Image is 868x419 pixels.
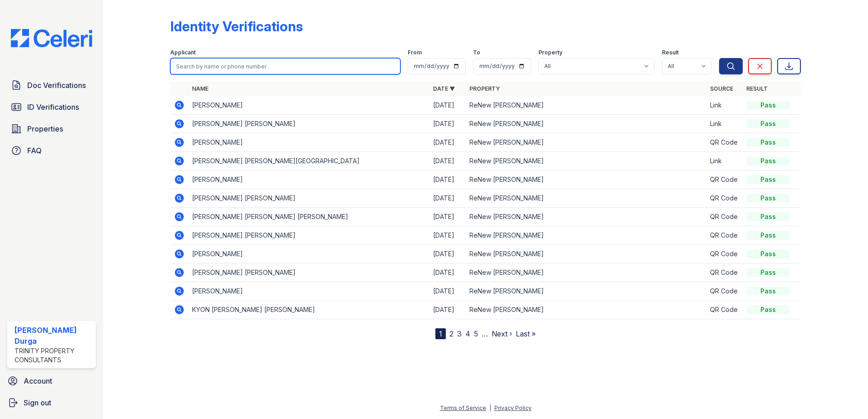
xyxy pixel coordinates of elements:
[746,119,790,128] div: Pass
[429,245,466,263] td: [DATE]
[188,115,429,133] td: [PERSON_NAME] [PERSON_NAME]
[15,325,92,346] div: [PERSON_NAME] Durga
[466,282,707,301] td: ReNew [PERSON_NAME]
[706,263,743,282] td: QR Code
[746,305,790,314] div: Pass
[706,171,743,189] td: QR Code
[706,208,743,226] td: QR Code
[746,268,790,277] div: Pass
[706,152,743,171] td: Link
[469,85,500,92] a: Property
[170,58,400,74] input: Search by name or phone number
[7,98,96,116] a: ID Verifications
[449,329,454,338] a: 2
[188,282,429,301] td: [PERSON_NAME]
[706,226,743,245] td: QR Code
[27,80,86,91] span: Doc Verifications
[188,245,429,263] td: [PERSON_NAME]
[706,96,743,115] td: Link
[466,115,707,133] td: ReNew [PERSON_NAME]
[466,245,707,263] td: ReNew [PERSON_NAME]
[7,141,96,160] a: FAQ
[429,301,466,319] td: [DATE]
[429,208,466,226] td: [DATE]
[466,226,707,245] td: ReNew [PERSON_NAME]
[516,329,536,338] a: Last »
[746,231,790,240] div: Pass
[482,328,488,339] span: …
[188,152,429,171] td: [PERSON_NAME] [PERSON_NAME][GEOGRAPHIC_DATA]
[170,18,303,34] div: Identity Verifications
[474,329,478,338] a: 5
[466,208,707,226] td: ReNew [PERSON_NAME]
[746,194,790,203] div: Pass
[24,397,51,408] span: Sign out
[429,282,466,301] td: [DATE]
[466,133,707,152] td: ReNew [PERSON_NAME]
[706,282,743,301] td: QR Code
[466,189,707,208] td: ReNew [PERSON_NAME]
[710,85,733,92] a: Source
[429,226,466,245] td: [DATE]
[429,133,466,152] td: [DATE]
[188,171,429,189] td: [PERSON_NAME]
[465,329,470,338] a: 4
[466,96,707,115] td: ReNew [PERSON_NAME]
[494,404,532,411] a: Privacy Policy
[466,171,707,189] td: ReNew [PERSON_NAME]
[457,329,462,338] a: 3
[429,96,466,115] td: [DATE]
[7,120,96,138] a: Properties
[706,245,743,263] td: QR Code
[188,263,429,282] td: [PERSON_NAME] [PERSON_NAME]
[408,49,422,56] label: From
[662,49,679,56] label: Result
[466,301,707,319] td: ReNew [PERSON_NAME]
[27,102,79,112] span: ID Verifications
[4,394,99,412] a: Sign out
[746,85,768,92] a: Result
[27,145,42,156] span: FAQ
[188,208,429,226] td: [PERSON_NAME] [PERSON_NAME] [PERSON_NAME]
[746,138,790,147] div: Pass
[188,133,429,152] td: [PERSON_NAME]
[440,404,486,411] a: Terms of Service
[466,152,707,171] td: ReNew [PERSON_NAME]
[746,156,790,166] div: Pass
[706,133,743,152] td: QR Code
[170,49,196,56] label: Applicant
[706,115,743,133] td: Link
[538,49,562,56] label: Property
[746,249,790,258] div: Pass
[24,375,52,386] span: Account
[4,372,99,390] a: Account
[188,189,429,208] td: [PERSON_NAME] [PERSON_NAME]
[706,189,743,208] td: QR Code
[492,329,512,338] a: Next ›
[473,49,480,56] label: To
[746,101,790,110] div: Pass
[188,96,429,115] td: [PERSON_NAME]
[429,152,466,171] td: [DATE]
[429,171,466,189] td: [DATE]
[466,263,707,282] td: ReNew [PERSON_NAME]
[429,263,466,282] td: [DATE]
[489,404,491,411] div: |
[433,85,455,92] a: Date ▼
[429,189,466,208] td: [DATE]
[192,85,208,92] a: Name
[429,115,466,133] td: [DATE]
[435,328,446,339] div: 1
[746,212,790,221] div: Pass
[706,301,743,319] td: QR Code
[188,226,429,245] td: [PERSON_NAME] [PERSON_NAME]
[188,301,429,319] td: KYON [PERSON_NAME] [PERSON_NAME]
[746,287,790,296] div: Pass
[4,29,99,47] img: CE_Logo_Blue-a8612792a0a2168367f1c8372b55b34899dd931a85d93a1a3d3e32e68fde9ad4.png
[15,346,92,365] div: Trinity Property Consultants
[7,76,96,94] a: Doc Verifications
[746,175,790,184] div: Pass
[27,123,63,134] span: Properties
